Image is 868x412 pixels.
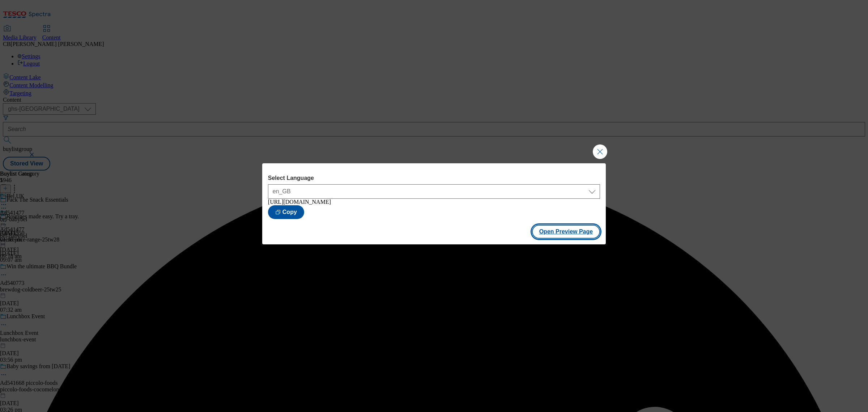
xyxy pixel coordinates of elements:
[268,205,304,219] button: Copy
[262,163,606,244] div: Modal
[268,199,600,205] div: [URL][DOMAIN_NAME]
[268,175,600,181] label: Select Language
[593,144,607,159] button: Close Modal
[532,225,600,239] button: Open Preview Page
